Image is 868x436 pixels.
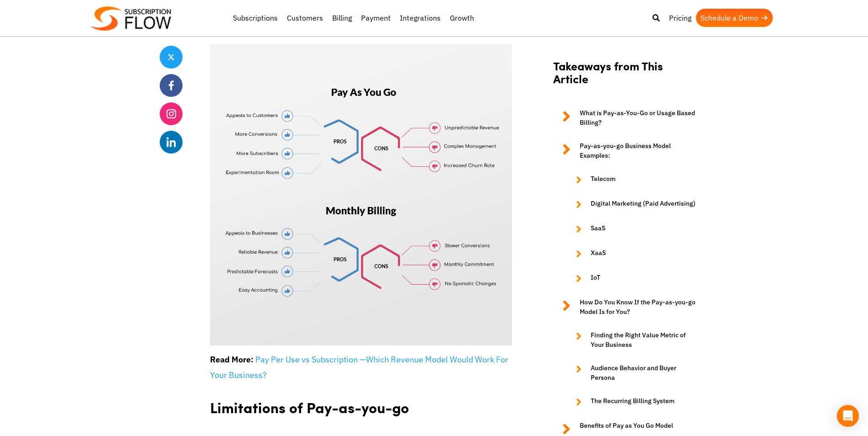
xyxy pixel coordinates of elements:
div: Open Intercom Messenger [837,405,859,427]
a: XaaS [567,248,700,259]
a: Telecom [567,174,700,185]
a: Growth [445,9,479,27]
a: Customers [282,9,328,27]
a: Digital Marketing (Paid Advertising) [567,199,700,210]
a: Schedule a Demo [696,9,773,27]
a: Audience Behavior and Buyer Persona [567,363,700,383]
img: Subscriptionflow [91,6,171,31]
a: Payment [356,9,395,27]
a: How Do You Know If the Pay-as-you-go Model Is for You? [553,298,700,317]
strong: Read More: [210,354,253,365]
a: Pay Per Use vs Subscription —Which Revenue Model Would Work For Your Business? [210,354,508,380]
a: IoT [567,273,700,284]
a: The Recurring Billing System [567,396,700,407]
h2: Takeaways from This Article [553,59,700,95]
a: Integrations [395,9,445,27]
a: Pay-as-you-go Business Model Examples: [553,141,700,160]
a: What is Pay-as-You-Go or Usage Based Billing? [553,108,700,128]
img: Pay As You Go vs Monthly [210,44,512,346]
a: SaaS [567,223,700,234]
h2: Limitations of Pay-as-you-go [210,390,512,419]
a: Billing [328,9,356,27]
a: Pricing [664,9,696,27]
a: Subscriptions [228,9,282,27]
a: Finding the Right Value Metric of Your Business [567,330,700,350]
